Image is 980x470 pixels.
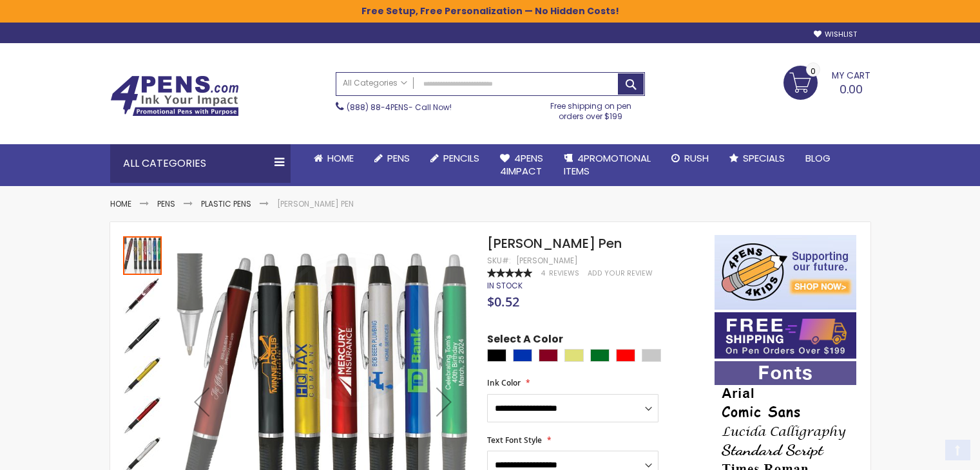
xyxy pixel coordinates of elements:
div: [PERSON_NAME] [516,256,578,266]
span: Select A Color [487,332,563,350]
a: Pencils [420,144,490,173]
img: Barton Pen [123,356,162,395]
span: 4Pens 4impact [500,151,543,178]
span: 4PROMOTIONAL ITEMS [564,151,651,178]
span: Reviews [549,268,579,278]
a: Wishlist [814,30,857,39]
img: Free shipping on orders over $199 [715,312,856,359]
a: 4PROMOTIONALITEMS [553,144,661,186]
a: 4 Reviews [541,268,581,278]
div: Barton Pen [123,395,163,435]
img: Barton Pen [123,316,162,355]
span: Text Font Style [487,435,542,446]
div: Red [616,349,635,362]
span: [PERSON_NAME] Pen [487,234,622,252]
div: Barton Pen [123,275,163,315]
li: [PERSON_NAME] Pen [277,199,354,209]
span: Ink Color [487,377,521,388]
a: Pens [157,198,175,209]
span: - Call Now! [347,102,452,113]
img: Barton Pen [123,276,162,315]
span: Rush [684,151,709,165]
div: Green [590,349,610,362]
div: Barton Pen [123,355,163,395]
div: Blue [513,349,532,362]
div: All Categories [110,144,291,183]
span: Home [327,151,354,165]
a: 4Pens4impact [490,144,553,186]
a: Home [303,144,364,173]
span: Pencils [443,151,479,165]
span: In stock [487,280,523,291]
a: (888) 88-4PENS [347,102,408,113]
span: $0.52 [487,293,519,310]
strong: SKU [487,255,511,266]
a: 0.00 0 [783,66,870,98]
div: 100% [487,268,532,277]
span: Specials [743,151,785,165]
span: 0 [811,65,816,77]
span: Pens [387,151,410,165]
span: All Categories [343,78,407,88]
span: 0.00 [840,81,863,97]
div: Barton Pen [123,315,163,355]
div: Availability [487,281,523,291]
div: Gold [564,349,584,362]
a: All Categories [336,73,414,94]
div: Silver [642,349,661,362]
div: Burgundy [539,349,558,362]
a: Pens [364,144,420,173]
img: 4pens 4 kids [715,235,856,310]
div: Barton Pen [123,235,163,275]
a: Add Your Review [588,268,653,278]
div: Free shipping on pen orders over $199 [537,96,645,122]
a: Home [110,198,131,209]
img: Barton Pen [123,396,162,435]
a: Rush [661,144,719,173]
img: 4Pens Custom Pens and Promotional Products [110,75,239,117]
a: Specials [719,144,795,173]
span: 4 [541,268,545,278]
a: Plastic Pens [201,198,251,209]
span: Blog [805,151,831,165]
div: Black [487,349,506,362]
a: Blog [795,144,841,173]
iframe: Google Customer Reviews [874,435,980,470]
